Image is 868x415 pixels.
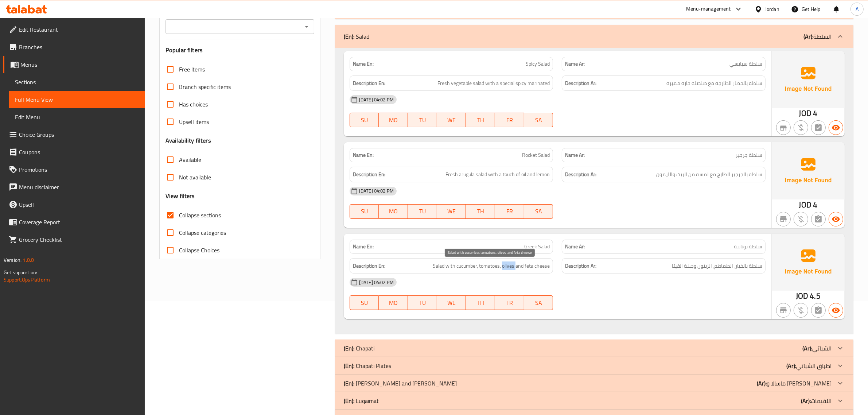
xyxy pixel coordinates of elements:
span: سلطة يونانية [734,243,762,251]
span: سلطة سبايسي [729,60,762,68]
button: Open [301,22,312,32]
button: SU [350,295,379,310]
span: WE [440,115,463,125]
span: Coupons [19,148,139,156]
span: Branches [19,43,139,51]
p: Salad [344,32,369,41]
span: SU [353,206,376,217]
button: Not branch specific item [776,212,791,226]
b: (En): [344,343,354,354]
span: Collapse Choices [179,246,219,255]
span: Has choices [179,100,208,109]
span: MO [382,298,405,308]
span: Grocery Checklist [19,235,139,244]
a: Choice Groups [3,126,145,143]
a: Full Menu View [9,91,145,108]
button: SA [524,295,553,310]
p: Chapati Plates [344,361,391,370]
strong: Description En: [353,261,385,271]
span: WE [440,206,463,217]
a: Branches [3,38,145,56]
button: TU [408,204,437,219]
img: Ae5nvW7+0k+MAAAAAElFTkSuQmCC [772,234,845,291]
div: Menu-management [686,5,731,13]
span: Available [179,155,201,164]
span: [DATE] 04:02 PM [356,96,397,103]
h3: View filters [166,192,195,200]
button: Not branch specific item [776,120,791,135]
span: A [856,5,859,13]
strong: Name En: [353,243,374,251]
img: Ae5nvW7+0k+MAAAAAElFTkSuQmCC [772,142,845,199]
button: Purchased item [794,120,808,135]
b: (En): [344,31,354,42]
span: Spicy Salad [526,60,550,68]
button: Available [829,120,843,135]
strong: Description En: [353,79,385,88]
span: Edit Menu [15,113,139,121]
span: [DATE] 04:02 PM [356,279,397,286]
span: سلطة بالخضار الطازجة مع صلصله حارة مميزة [666,79,762,88]
a: Edit Menu [9,108,145,126]
b: (En): [344,360,354,371]
b: (En): [344,378,354,389]
p: اطباق الشباتي [786,361,832,370]
span: TU [411,115,434,125]
span: TU [411,206,434,217]
button: SU [350,204,379,219]
button: Purchased item [794,303,808,318]
button: FR [495,113,524,127]
span: SA [527,298,550,308]
span: SA [527,115,550,125]
button: MO [379,204,408,219]
span: Full Menu View [15,95,139,104]
div: (En): Hot Drinks(Ar):المشروبات الساخنة [335,48,853,334]
span: 1.0.0 [23,255,34,265]
div: Jordan [765,5,779,13]
span: Free items [179,65,205,74]
div: (En): [PERSON_NAME] and [PERSON_NAME](Ar):ماسالا و [PERSON_NAME] [335,375,853,392]
p: Chapati [344,344,374,353]
span: سلطة بالجرجير الطازج مع لمسة من الزيت والليمون [656,170,762,179]
strong: Name Ar: [565,243,585,251]
b: (Ar): [801,395,811,406]
button: WE [437,113,466,127]
b: (En): [344,395,354,406]
h3: Popular filters [166,46,314,54]
button: TH [466,295,495,310]
span: TH [469,206,492,217]
b: (Ar): [802,343,812,354]
button: FR [495,204,524,219]
span: سلطة جرجير [736,151,762,159]
button: FR [495,295,524,310]
button: MO [379,113,408,127]
button: WE [437,204,466,219]
span: FR [498,206,521,217]
span: 4.5 [810,289,820,303]
button: TU [408,295,437,310]
span: Edit Restaurant [19,25,139,34]
span: Greek Salad [524,243,550,251]
a: Sections [9,73,145,91]
strong: Description Ar: [565,170,596,179]
button: Available [829,303,843,318]
button: SU [350,113,379,127]
button: Not branch specific item [776,303,791,318]
b: (Ar): [803,31,813,42]
span: Menu disclaimer [19,183,139,191]
span: FR [498,115,521,125]
p: اللقيمات [801,396,832,405]
div: (En): Salad(Ar):السلطة [335,25,853,48]
span: Sections [15,78,139,86]
a: Menu disclaimer [3,178,145,196]
strong: Name Ar: [565,151,585,159]
a: Menus [3,56,145,73]
span: Fresh arugula salad with a touch of oil and lemon [445,170,550,179]
span: JOD [799,198,811,212]
button: Not has choices [811,212,826,226]
strong: Name Ar: [565,60,585,68]
span: Collapse sections [179,211,221,220]
button: Not has choices [811,303,826,318]
p: الشباتي [802,344,832,353]
span: Choice Groups [19,130,139,139]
